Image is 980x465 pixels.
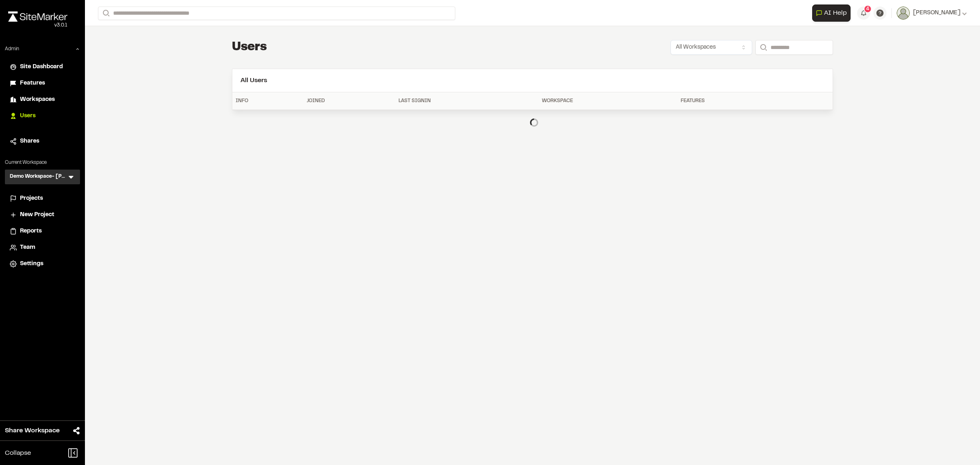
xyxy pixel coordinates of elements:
p: Admin [5,45,19,53]
button: Open AI Assistant [812,4,851,22]
button: [PERSON_NAME] [897,7,967,20]
span: [PERSON_NAME] [913,9,960,18]
span: Projects [20,194,43,203]
span: Workspaces [20,95,55,104]
img: User [897,7,910,20]
div: Joined [307,97,392,105]
span: Users [20,112,36,121]
a: Shares [10,137,75,146]
div: Oh geez...please don't... [8,22,67,29]
a: Settings [10,259,75,268]
span: Settings [20,259,43,268]
div: Workspace [542,97,674,105]
span: Team [20,243,35,252]
a: Site Dashboard [10,63,75,72]
span: Collapse [5,448,31,458]
p: Current Workspace [5,159,80,166]
h1: Users [232,39,267,56]
span: AI Help [824,8,847,18]
button: 4 [857,7,870,20]
button: Search [98,7,113,20]
span: Features [20,79,45,88]
a: Users [10,112,75,121]
h2: All Users [241,76,824,85]
span: Share Workspace [5,426,60,436]
a: Workspaces [10,95,75,104]
span: Site Dashboard [20,63,63,72]
a: New Project [10,210,75,219]
div: Features [681,97,787,105]
span: Reports [20,227,42,236]
img: rebrand.png [8,11,67,22]
div: Open AI Assistant [812,4,854,22]
a: Projects [10,194,75,203]
a: Team [10,243,75,252]
div: Last Signin [399,97,535,105]
a: Features [10,79,75,88]
h3: Demo Workspace- [PERSON_NAME] [10,173,67,181]
span: 4 [866,5,869,13]
a: Reports [10,227,75,236]
span: New Project [20,210,54,219]
span: Shares [20,137,39,146]
button: Search [755,40,770,55]
div: Info [236,97,300,105]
